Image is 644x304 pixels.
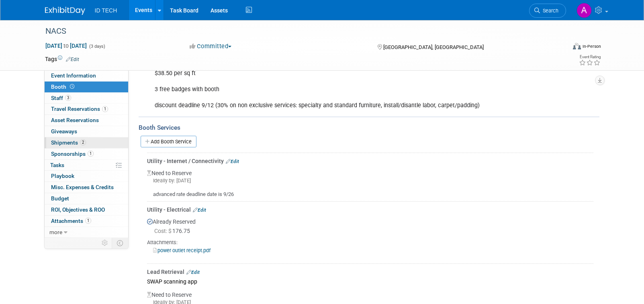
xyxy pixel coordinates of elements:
[149,57,511,114] div: booth selection on 3/3 $38.50 per sq ft 3 free badges with booth discount deadline 9/12 (30% on n...
[51,139,86,146] span: Shipments
[45,160,128,171] a: Tasks
[147,276,593,287] div: SWAP scanning app
[154,228,172,234] span: Cost: $
[98,238,112,248] td: Personalize Event Tab Strip
[226,159,239,164] a: Edit
[187,42,235,51] button: Committed
[22,13,39,19] div: v 4.0.25
[154,228,193,234] span: 176.75
[51,128,77,135] span: Giveaways
[89,47,135,53] div: Keywords by Traffic
[22,47,28,53] img: tab_domain_overview_orange.svg
[540,8,558,14] span: Search
[88,44,105,49] span: (3 days)
[51,195,69,202] span: Budget
[147,239,593,246] div: Attachments:
[65,95,71,101] span: 3
[45,115,128,126] a: Asset Reservations
[153,247,211,253] a: power outlet receipt.pdf
[85,218,91,224] span: 1
[51,206,105,213] span: ROI, Objectives & ROO
[112,238,128,248] td: Toggle Event Tabs
[43,24,554,39] div: NACS
[95,7,117,14] span: ID TECH
[579,55,601,59] div: Event Rating
[45,171,128,182] a: Playbook
[139,123,599,132] div: Booth Services
[45,227,128,238] a: more
[45,137,128,148] a: Shipments2
[45,126,128,137] a: Giveaways
[45,93,128,104] a: Staff3
[141,136,196,147] a: Add Booth Service
[62,43,70,49] span: to
[66,57,79,62] a: Edit
[45,204,128,215] a: ROI, Objectives & ROO
[102,106,108,112] span: 1
[582,43,601,49] div: In-Person
[45,193,128,204] a: Budget
[50,162,64,168] span: Tasks
[31,47,72,53] div: Domain Overview
[51,72,96,79] span: Event Information
[45,182,128,193] a: Misc. Expenses & Credits
[88,151,94,157] span: 1
[147,214,593,261] div: Already Reserved
[45,55,79,63] td: Tags
[383,44,484,50] span: [GEOGRAPHIC_DATA], [GEOGRAPHIC_DATA]
[147,268,593,276] div: Lead Retrieval
[13,13,19,19] img: logo_orange.svg
[186,269,200,275] a: Edit
[80,139,86,145] span: 2
[51,84,76,90] span: Booth
[147,184,593,198] div: advanced rate deadline date is 9/26
[51,184,114,190] span: Misc. Expenses & Credits
[529,4,566,18] a: Search
[45,70,128,81] a: Event Information
[147,165,593,198] div: Need to Reserve
[80,47,86,53] img: tab_keywords_by_traffic_grey.svg
[49,229,62,235] span: more
[13,21,19,27] img: website_grey.svg
[573,43,581,49] img: Format-Inperson.png
[51,95,71,101] span: Staff
[51,218,91,224] span: Attachments
[147,157,593,165] div: Utility - Internet / Connectivity
[193,207,206,213] a: Edit
[51,117,99,123] span: Asset Reservations
[51,173,74,179] span: Playbook
[147,177,593,184] div: Ideally by: [DATE]
[21,21,88,27] div: Domain: [DOMAIN_NAME]
[147,206,593,214] div: Utility - Electrical
[45,7,85,15] img: ExhibitDay
[519,42,601,54] div: Event Format
[577,3,592,18] img: Aileen Sun
[68,84,76,90] span: Booth not reserved yet
[45,42,87,49] span: [DATE] [DATE]
[45,149,128,159] a: Sponsorships1
[45,82,128,92] a: Booth
[51,106,108,112] span: Travel Reservations
[51,151,94,157] span: Sponsorships
[45,216,128,226] a: Attachments1
[45,104,128,114] a: Travel Reservations1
